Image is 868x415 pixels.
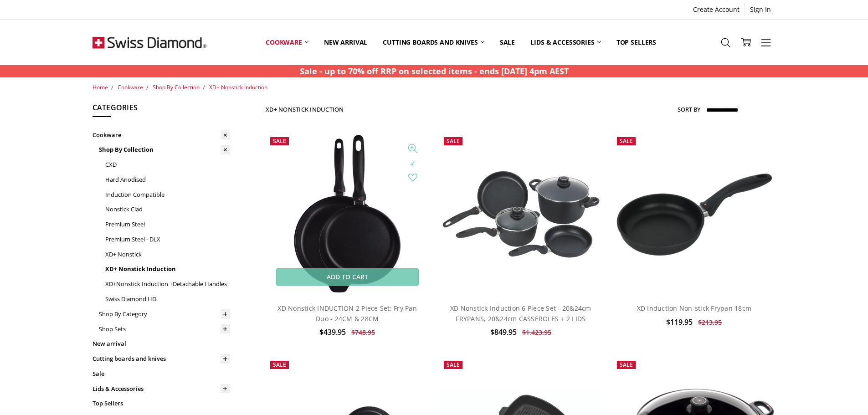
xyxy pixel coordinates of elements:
[522,328,551,337] span: $1,423.95
[105,172,230,187] a: Hard Anodised
[439,168,602,260] img: XD Nonstick Induction 6 Piece Set - 20&24cm FRYPANS, 20&24cm CASSEROLES + 2 LIDS
[105,292,230,307] a: Swiss Diamond HD
[666,317,693,327] span: $119.95
[266,133,429,296] a: XD Nonstick INDUCTION 2 Piece Set: Fry Pan Duo - 24CM & 28CM
[92,102,230,118] h5: Categories
[490,327,517,337] span: $849.95
[92,351,230,366] a: Cutting boards and knives
[99,307,230,322] a: Shop By Category
[612,133,776,296] a: XD Induction Non-stick Frypan 18cm
[209,83,267,91] a: XD+ Nonstick Induction
[678,102,700,117] label: Sort By
[92,366,230,381] a: Sale
[316,22,375,62] a: New arrival
[92,336,230,351] a: New arrival
[620,361,633,369] span: Sale
[118,83,143,91] a: Cookware
[92,128,230,143] a: Cookware
[319,327,346,337] span: $439.95
[105,157,230,172] a: CXD
[258,22,316,62] a: Cookware
[92,381,230,396] a: Lids & Accessories
[92,396,230,411] a: Top Sellers
[92,20,206,65] img: Free Shipping On Every Order
[266,106,344,113] h1: XD+ Nonstick Induction
[637,304,752,313] a: XD Induction Non-stick Frypan 18cm
[688,3,745,16] a: Create Account
[99,322,230,337] a: Shop Sets
[291,133,404,296] img: XD Nonstick INDUCTION 2 Piece Set: Fry Pan Duo - 24CM & 28CM
[273,137,286,145] span: Sale
[450,304,591,323] a: XD Nonstick Induction 6 Piece Set - 20&24cm FRYPANS, 20&24cm CASSEROLES + 2 LIDS
[300,66,569,77] strong: Sale - up to 70% off RRP on selected items - ends [DATE] 4pm AEST
[447,361,460,369] span: Sale
[92,83,108,91] a: Home
[439,133,602,296] a: XD Nonstick Induction 6 Piece Set - 20&24cm FRYPANS, 20&24cm CASSEROLES + 2 LIDS
[105,187,230,202] a: Induction Compatible
[492,22,523,62] a: Sale
[105,202,230,217] a: Nonstick Clad
[745,3,776,16] a: Sign In
[351,328,375,337] span: $748.95
[273,361,286,369] span: Sale
[620,137,633,145] span: Sale
[375,22,492,62] a: Cutting boards and knives
[105,277,230,292] a: XD+Nonstick Induction +Detachable Handles
[105,217,230,232] a: Premium Steel
[447,137,460,145] span: Sale
[609,22,664,62] a: Top Sellers
[277,304,417,323] a: XD Nonstick INDUCTION 2 Piece Set: Fry Pan Duo - 24CM & 28CM
[276,268,419,286] a: Add to Cart
[99,142,230,157] a: Shop By Collection
[698,318,722,327] span: $213.95
[105,232,230,247] a: Premium Steel - DLX
[153,83,200,91] a: Shop By Collection
[105,247,230,262] a: XD+ Nonstick
[612,169,776,260] img: XD Induction Non-stick Frypan 18cm
[105,261,230,277] a: XD+ Nonstick Induction
[523,22,608,62] a: Lids & Accessories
